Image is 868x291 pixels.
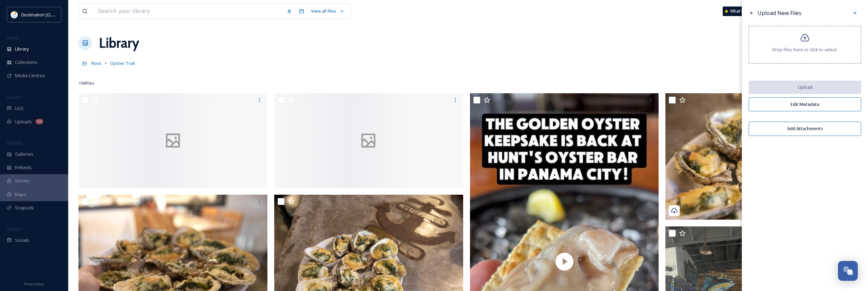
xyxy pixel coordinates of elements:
input: Search your library [94,4,283,19]
a: Library [99,33,139,53]
a: What's New [723,6,757,16]
span: 194 file s [78,80,94,86]
a: View all files [308,4,348,18]
span: Embeds [15,164,32,171]
img: capt table3.jpg [665,93,854,220]
button: Add Attachments [749,122,861,136]
span: Uploads [15,119,32,125]
span: SnapLink [15,205,34,211]
span: Drop files here or click to select. [772,46,838,53]
div: 1k [35,119,43,124]
span: COLLECT [7,95,21,100]
span: MEDIA [7,35,19,40]
span: Privacy Policy [24,282,44,286]
span: Collections [15,59,38,66]
span: SOCIALS [7,226,20,232]
img: download.png [11,11,18,18]
span: Oyster Trail [110,60,135,66]
span: UGC [15,105,24,112]
span: Galleries [15,151,33,157]
span: Destination [GEOGRAPHIC_DATA] [21,11,89,18]
a: Privacy Policy [24,279,44,288]
span: WIDGETS [7,140,23,145]
span: Maps [15,191,26,198]
span: Socials [15,237,29,244]
span: Stories [15,178,30,184]
a: Root [91,59,101,67]
span: Upload New Files [757,9,801,17]
a: Oyster Trail [110,59,135,67]
button: Edit Metadata [749,97,861,111]
span: Media Centres [15,72,45,79]
span: Library [15,46,29,52]
span: Root [91,60,101,66]
button: Upload [749,81,861,94]
button: Open Chat [838,261,858,281]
